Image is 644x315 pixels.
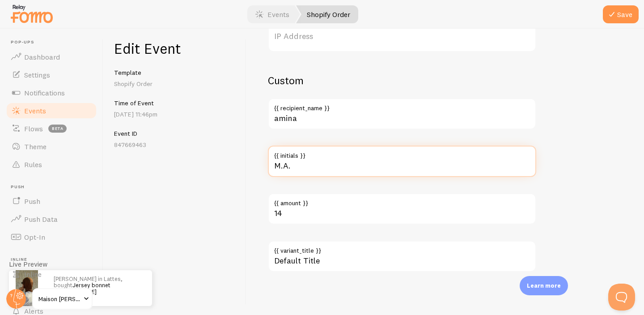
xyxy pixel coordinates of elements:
[11,184,97,190] span: Push
[5,84,97,102] a: Notifications
[5,66,97,84] a: Settings
[24,197,40,206] span: Push
[268,241,536,256] label: {{ variant_title }}
[24,70,50,79] span: Settings
[24,215,58,224] span: Push Data
[268,193,536,208] label: {{ amount }}
[268,21,536,52] label: IP Address
[11,257,97,263] span: Inline
[114,129,235,138] h5: Event ID
[268,73,536,87] h2: Custom
[24,233,45,242] span: Opt-In
[268,98,536,113] label: {{ recipient_name }}
[5,155,97,173] a: Rules
[9,2,54,25] img: fomo-relay-logo-orange.svg
[24,106,46,115] span: Events
[5,120,97,138] a: Flows beta
[24,270,42,279] span: Inline
[5,265,97,283] a: Inline
[5,192,97,210] a: Push
[5,228,97,246] a: Opt-In
[24,88,65,97] span: Notifications
[114,79,235,88] p: Shopify Order
[527,281,561,290] p: Learn more
[114,39,235,58] h1: Edit Event
[11,39,97,45] span: Pop-ups
[520,276,568,295] div: Learn more
[268,146,536,161] label: {{ initials }}
[114,69,235,77] h5: Template
[5,138,97,155] a: Theme
[608,284,635,311] iframe: Help Scout Beacon - Open
[5,102,97,120] a: Events
[114,110,235,119] p: [DATE] 11:46pm
[24,160,42,169] span: Rules
[38,293,81,304] span: Maison [PERSON_NAME]
[5,210,97,228] a: Push Data
[24,142,47,151] span: Theme
[24,124,43,133] span: Flows
[5,48,97,66] a: Dashboard
[32,288,93,310] a: Maison [PERSON_NAME]
[114,99,235,107] h5: Time of Event
[114,140,235,149] p: 847669463
[48,125,67,133] span: beta
[24,52,60,61] span: Dashboard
